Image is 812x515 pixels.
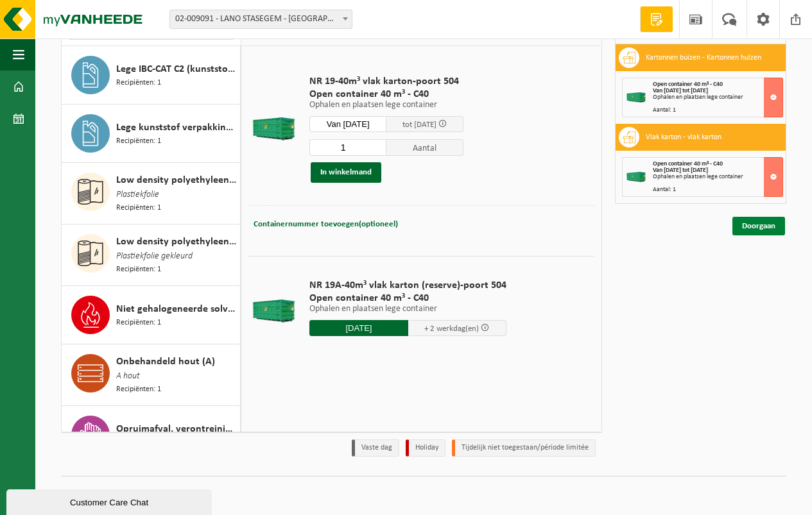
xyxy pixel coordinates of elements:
[116,317,161,329] span: Recipiënten: 1
[352,439,399,457] li: Vaste dag
[653,167,708,174] strong: Van [DATE] tot [DATE]
[116,173,237,188] span: Low density polyethyleen (LDPE) folie, los, naturel
[62,344,241,406] button: Onbehandeld hout (A) A hout Recipiënten: 1
[116,369,140,384] span: A hout
[309,101,463,110] p: Ophalen en plaatsen lege container
[402,121,436,129] span: tot [DATE]
[386,139,463,156] span: Aantal
[309,116,386,132] input: Selecteer datum
[309,75,463,88] span: NR 19-40m³ vlak karton-poort 504
[169,10,352,29] span: 02-009091 - LANO STASEGEM - HARELBEKE
[116,120,237,135] span: Lege kunststof verpakkingen van gevaarlijke stoffen
[309,320,408,336] input: Selecteer datum
[116,202,161,214] span: Recipiënten: 1
[309,292,506,305] span: Open container 40 m³ - C40
[309,88,463,101] span: Open container 40 m³ - C40
[653,187,783,193] div: Aantal: 1
[646,47,761,68] h3: Kartonnen buizen - Kartonnen hulzen
[653,81,723,88] span: Open container 40 m³ - C40
[653,94,783,101] div: Ophalen en plaatsen lege container
[116,135,161,148] span: Recipiënten: 1
[116,249,193,264] span: Plastiekfolie gekleurd
[62,286,241,344] button: Niet gehalogeneerde solventen - hoogcalorisch in IBC Recipiënten: 1
[116,234,237,249] span: Low density polyethyleen (LDPE) folie, los, naturel/gekleurd (80/20)
[653,174,783,180] div: Ophalen en plaatsen lege container
[252,215,399,233] button: Containernummer toevoegen(optioneel)
[116,77,161,89] span: Recipiënten: 1
[309,305,506,314] p: Ophalen en plaatsen lege container
[653,87,708,94] strong: Van [DATE] tot [DATE]
[62,406,241,464] button: Opruimafval, verontreinigd met olie
[116,188,159,202] span: Plastiekfolie
[116,421,237,437] span: Opruimafval, verontreinigd met olie
[406,439,445,457] li: Holiday
[732,217,785,235] a: Doorgaan
[116,354,215,369] span: Onbehandeld hout (A)
[116,384,161,396] span: Recipiënten: 1
[424,325,479,333] span: + 2 werkdag(en)
[653,107,783,114] div: Aantal: 1
[653,160,723,167] span: Open container 40 m³ - C40
[62,163,241,224] button: Low density polyethyleen (LDPE) folie, los, naturel Plastiekfolie Recipiënten: 1
[116,264,161,276] span: Recipiënten: 1
[254,220,398,228] span: Containernummer toevoegen(optioneel)
[62,105,241,163] button: Lege kunststof verpakkingen van gevaarlijke stoffen Recipiënten: 1
[62,46,241,105] button: Lege IBC-CAT C2 (kunststof blaas verbranden) Recipiënten: 1
[62,224,241,286] button: Low density polyethyleen (LDPE) folie, los, naturel/gekleurd (80/20) Plastiekfolie gekleurd Recip...
[452,439,596,457] li: Tijdelijk niet toegestaan/période limitée
[116,62,237,77] span: Lege IBC-CAT C2 (kunststof blaas verbranden)
[6,487,214,515] iframe: chat widget
[116,301,237,317] span: Niet gehalogeneerde solventen - hoogcalorisch in IBC
[646,127,721,148] h3: Vlak karton - vlak karton
[170,10,352,28] span: 02-009091 - LANO STASEGEM - HARELBEKE
[311,162,381,183] button: In winkelmand
[309,279,506,292] span: NR 19A-40m³ vlak karton (reserve)-poort 504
